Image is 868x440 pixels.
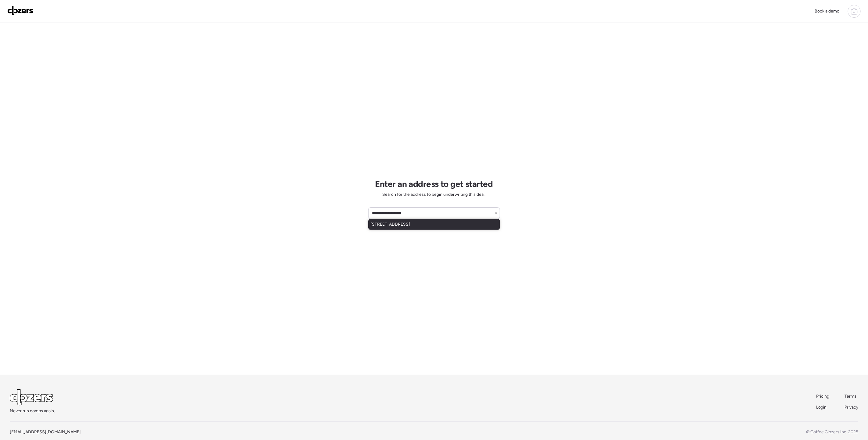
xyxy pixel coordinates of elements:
[382,191,485,198] span: Search for the address to begin underwriting this deal.
[845,405,858,410] span: Privacy
[845,394,856,399] span: Terms
[10,389,53,406] img: Logo Light
[816,404,830,410] a: Login
[10,408,55,414] span: Never run comps again.
[816,405,827,410] span: Login
[10,429,81,435] a: [EMAIL_ADDRESS][DOMAIN_NAME]
[845,393,858,399] a: Terms
[375,179,493,189] h1: Enter an address to get started
[371,221,410,227] span: [STREET_ADDRESS]
[806,429,858,435] span: © Coffee Clozers Inc. 2025
[816,394,829,399] span: Pricing
[816,393,830,399] a: Pricing
[815,9,839,14] span: Book a demo
[7,6,34,16] img: Logo
[845,404,858,410] a: Privacy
